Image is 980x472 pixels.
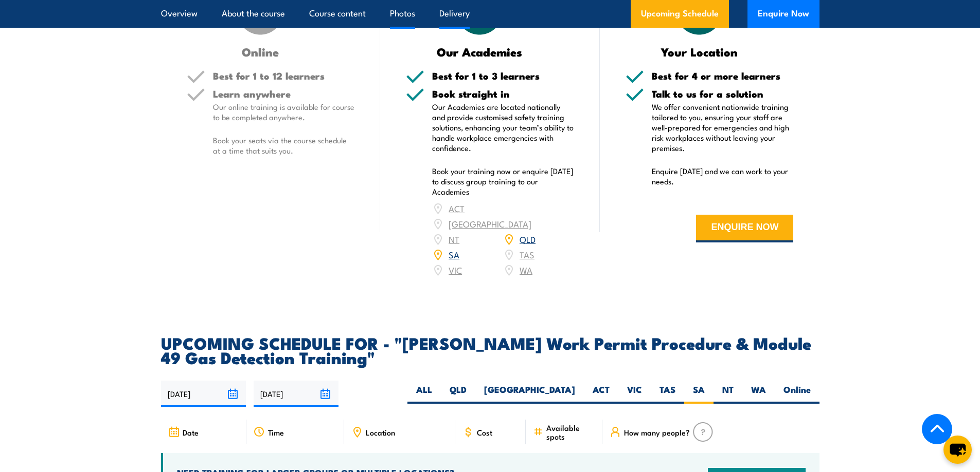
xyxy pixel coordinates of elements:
label: [GEOGRAPHIC_DATA] [475,384,584,404]
h2: UPCOMING SCHEDULE FOR - "[PERSON_NAME] Work Permit Procedure & Module 49 Gas Detection Training" [161,335,819,364]
p: Our online training is available for course to be completed anywhere. [213,102,355,122]
h3: Your Location [626,46,773,58]
h5: Talk to us for a solution [652,89,794,99]
p: Book your seats via the course schedule at a time that suits you. [213,135,355,156]
label: SA [684,384,714,404]
span: How many people? [624,428,690,437]
label: VIC [618,384,651,404]
a: QLD [520,233,536,245]
a: SA [449,248,459,260]
h3: Online [187,46,334,58]
label: ACT [584,384,618,404]
label: WA [742,384,775,404]
label: TAS [651,384,684,404]
h5: Best for 4 or more learners [652,71,794,81]
label: ALL [407,384,441,404]
h5: Best for 1 to 12 learners [213,71,355,81]
p: Our Academies are located nationally and provide customised safety training solutions, enhancing ... [432,102,574,153]
p: We offer convenient nationwide training tailored to you, ensuring your staff are well-prepared fo... [652,102,794,153]
span: Available spots [546,423,595,441]
span: Location [366,428,395,437]
h3: Our Academies [406,46,554,58]
span: Time [268,428,284,437]
input: To date [254,381,338,407]
button: chat-button [943,436,972,464]
label: QLD [441,384,475,404]
span: Cost [477,428,492,437]
h5: Book straight in [432,89,574,99]
h5: Learn anywhere [213,89,355,99]
span: Date [183,428,199,437]
label: Online [775,384,819,404]
h5: Best for 1 to 3 learners [432,71,574,81]
p: Enquire [DATE] and we can work to your needs. [652,166,794,186]
input: From date [161,381,246,407]
p: Book your training now or enquire [DATE] to discuss group training to our Academies [432,166,574,197]
label: NT [714,384,742,404]
button: ENQUIRE NOW [696,215,793,242]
